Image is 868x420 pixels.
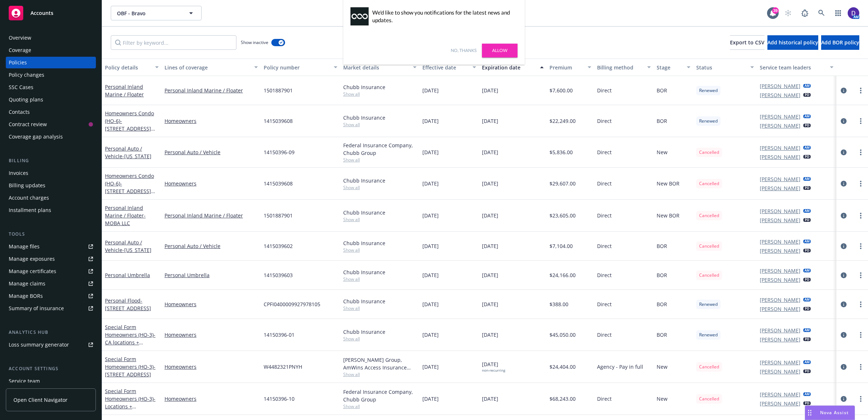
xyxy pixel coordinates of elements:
[760,391,800,398] a: [PERSON_NAME]
[814,6,829,20] a: Search
[9,69,44,81] div: Policy changes
[165,148,258,156] a: Personal Auto / Vehicle
[6,69,96,81] a: Policy changes
[597,148,612,156] span: Direct
[848,7,859,19] img: photo
[343,141,417,157] div: Federal Insurance Company, Chubb Group
[798,6,812,20] a: Report a Bug
[549,117,576,125] span: $22,249.00
[9,106,30,118] div: Contacts
[6,192,96,204] a: Account charges
[760,122,800,129] a: [PERSON_NAME]
[760,207,800,215] a: [PERSON_NAME]
[839,179,848,188] a: circleInformation
[422,331,439,339] span: [DATE]
[343,177,417,184] div: Chubb Insurance
[264,271,293,279] span: 1415039603
[549,64,583,71] div: Premium
[105,180,155,202] span: - [STREET_ADDRESS][US_STATE]
[264,331,295,339] span: 14150396-01
[549,271,576,279] span: $24,166.00
[9,265,56,277] div: Manage certificates
[6,329,96,336] div: Analytics hub
[9,44,31,56] div: Coverage
[549,242,573,250] span: $7,104.00
[6,265,96,277] a: Manage certificates
[482,360,505,373] span: [DATE]
[839,211,848,220] a: circleInformation
[549,180,576,187] span: $29,607.00
[730,39,764,46] span: Export to CSV
[654,59,693,76] button: Stage
[340,59,420,76] button: Market details
[165,271,258,279] a: Personal Umbrella
[839,117,848,125] a: circleInformation
[699,149,719,156] span: Cancelled
[105,239,151,253] a: Personal Auto / Vehicle
[760,184,800,192] a: [PERSON_NAME]
[597,212,612,219] span: Direct
[696,64,746,71] div: Status
[6,57,96,68] a: Policies
[821,35,859,50] button: Add BOR policy
[772,7,779,14] div: 39
[422,64,468,71] div: Effective date
[422,395,439,403] span: [DATE]
[264,87,293,94] span: 1501887901
[6,180,96,191] a: Billing updates
[117,9,180,17] span: OBF - Bravo
[760,153,800,161] a: [PERSON_NAME]
[343,305,417,311] span: Show all
[760,305,800,313] a: [PERSON_NAME]
[597,395,612,403] span: Direct
[839,300,848,309] a: circleInformation
[422,363,439,371] span: [DATE]
[699,212,719,219] span: Cancelled
[343,121,417,128] span: Show all
[760,247,800,255] a: [PERSON_NAME]
[422,271,439,279] span: [DATE]
[343,403,417,409] span: Show all
[9,131,63,143] div: Coverage gap analysis
[657,117,667,125] span: BOR
[264,300,320,308] span: CPFI0400009927978105
[657,148,668,156] span: New
[597,331,612,339] span: Direct
[482,180,498,187] span: [DATE]
[856,271,865,280] a: more
[482,331,498,339] span: [DATE]
[547,59,594,76] button: Premium
[261,59,340,76] button: Policy number
[6,94,96,105] a: Quoting plans
[760,336,800,343] a: [PERSON_NAME]
[479,59,547,76] button: Expiration date
[597,300,612,308] span: Direct
[422,212,439,219] span: [DATE]
[657,242,667,250] span: BOR
[597,271,612,279] span: Direct
[105,110,154,140] a: Homeowners Condo (HO-6)
[165,180,258,187] a: Homeowners
[839,271,848,280] a: circleInformation
[839,395,848,403] a: circleInformation
[482,300,498,308] span: [DATE]
[757,59,836,76] button: Service team leaders
[105,356,155,378] a: Special Form Homeowners (HO-3)
[9,278,45,289] div: Manage claims
[9,94,43,105] div: Quoting plans
[105,297,151,312] a: Personal Flood
[767,35,818,50] button: Add historical policy
[264,180,293,187] span: 1415039608
[122,153,151,160] span: - [US_STATE]
[102,59,162,76] button: Policy details
[839,363,848,371] a: circleInformation
[105,363,155,378] span: - [STREET_ADDRESS]
[9,290,43,302] div: Manage BORs
[760,91,800,99] a: [PERSON_NAME]
[343,388,417,403] div: Federal Insurance Company, Chubb Group
[419,59,479,76] button: Effective date
[105,272,150,279] a: Personal Umbrella
[549,212,576,219] span: $23,605.00
[105,172,154,202] a: Homeowners Condo (HO-6)
[760,276,800,284] a: [PERSON_NAME]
